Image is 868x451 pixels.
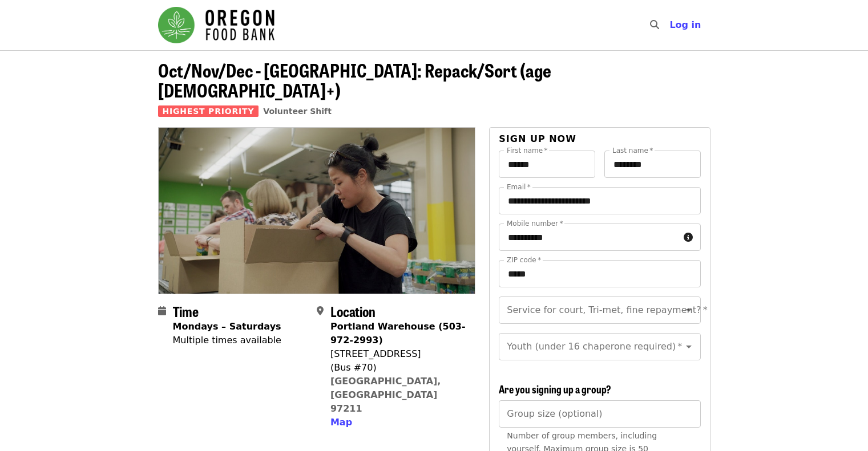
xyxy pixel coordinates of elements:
[173,334,281,347] div: Multiple times available
[499,260,700,287] input: ZIP code
[158,56,551,103] span: Oct/Nov/Dec - [GEOGRAPHIC_DATA]: Repack/Sort (age [DEMOGRAPHIC_DATA]+)
[507,184,531,190] label: Email
[330,347,466,361] div: [STREET_ADDRESS]
[330,321,466,346] strong: Portland Warehouse (503-972-2993)
[507,257,541,263] label: ZIP code
[499,400,700,428] input: [object Object]
[317,306,324,316] i: map-marker-alt icon
[330,417,352,428] span: Map
[159,128,475,293] img: Oct/Nov/Dec - Portland: Repack/Sort (age 8+) organized by Oregon Food Bank
[330,361,466,375] div: (Bus #70)
[604,151,701,178] input: Last name
[669,19,701,30] span: Log in
[612,147,653,154] label: Last name
[499,224,679,251] input: Mobile number
[666,11,675,39] input: Search
[330,376,441,414] a: [GEOGRAPHIC_DATA], [GEOGRAPHIC_DATA] 97211
[263,107,332,116] a: Volunteer Shift
[499,151,595,178] input: First name
[330,416,352,429] button: Map
[681,339,697,355] button: Open
[158,7,274,43] img: Oregon Food Bank - Home
[173,321,281,332] strong: Mondays – Saturdays
[499,381,611,396] span: Are you signing up a group?
[499,187,700,214] input: Email
[650,19,659,30] i: search icon
[681,302,697,318] button: Open
[660,14,710,36] button: Log in
[158,306,166,316] i: calendar icon
[158,105,259,117] span: Highest Priority
[507,220,563,227] label: Mobile number
[684,232,693,243] i: circle-info icon
[507,147,548,154] label: First name
[499,133,576,144] span: Sign up now
[330,301,376,321] span: Location
[173,301,199,321] span: Time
